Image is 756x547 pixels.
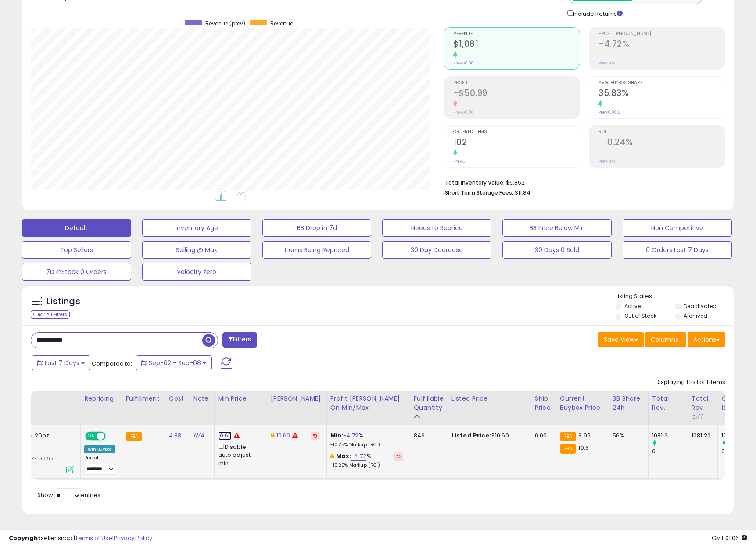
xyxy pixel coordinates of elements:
b: Total Inventory Value: [445,179,505,186]
small: Prev: 0.00% [598,110,620,115]
div: Fulfillable Quantity [414,394,444,412]
small: FBA [560,444,576,454]
span: Revenue [270,20,293,27]
small: Prev: N/A [598,60,616,66]
small: Prev: $0.00 [453,60,474,66]
label: Active [624,302,641,310]
label: Archived [684,312,707,320]
th: The percentage added to the cost of goods (COGS) that forms the calculator for Min & Max prices. [326,391,410,425]
div: 846 [414,432,441,440]
div: Listed Price [451,394,527,403]
div: % [330,452,403,469]
strong: Copyright [9,534,41,542]
div: Clear All Filters [31,310,70,319]
div: 1081.20 [692,432,711,440]
small: FBA [126,432,142,441]
button: Non Competitive [623,219,732,237]
span: Profit [453,81,580,85]
li: $6,852 [445,177,719,187]
button: Save View [598,332,644,347]
div: Note [193,394,211,403]
b: Min: [330,431,344,440]
h2: 102 [453,137,580,149]
button: Last 7 Days [32,355,90,370]
a: N/A [193,431,204,440]
span: 9.99 [578,431,591,440]
small: FBA [560,432,576,441]
div: Repricing [84,394,118,403]
span: Avg. Buybox Share [598,81,725,85]
a: 4.88 [169,431,182,440]
button: Sep-02 - Sep-08 [136,355,212,370]
div: % [330,432,403,448]
button: Needs to Reprice [382,219,491,237]
label: Out of Stock [624,312,656,320]
div: Disable auto adjust min [218,442,260,467]
span: ROI [598,130,725,135]
div: 1081.2 [652,432,688,440]
div: Cost [169,394,186,403]
div: Displaying 1 to 1 of 1 items [656,378,725,387]
button: 30 Days 0 Sold [502,241,612,259]
a: 10.60 [276,431,290,440]
a: Privacy Policy [114,534,152,542]
div: Profit [PERSON_NAME] on Min/Max [330,394,406,412]
span: ON [86,433,97,440]
a: -4.72 [351,452,366,461]
p: Listing States: [616,292,734,301]
span: Revenue [453,32,580,36]
a: -4.72 [343,431,358,440]
p: -10.25% Markup (ROI) [330,442,403,448]
button: Columns [645,332,686,347]
span: Profit [PERSON_NAME] [598,32,725,36]
div: Ordered Items [721,394,753,412]
div: BB Share 24h. [613,394,645,412]
div: Total Rev. [652,394,684,412]
label: Deactivated [684,302,717,310]
b: Listed Price: [451,431,491,440]
span: 2025-09-16 01:06 GMT [712,534,747,542]
button: Filters [222,332,257,348]
small: Prev: $0.00 [453,110,474,115]
h2: -10.24% [598,137,725,149]
button: BB Drop in 7d [262,219,372,237]
small: Prev: 0 [453,159,466,164]
h2: $1,081 [453,39,580,51]
h5: Listings [47,295,80,308]
span: OFF [104,433,118,440]
button: Top Sellers [22,241,131,259]
div: $10.60 [451,432,524,440]
button: 0 Orders Last 7 Days [623,241,732,259]
div: Min Price [218,394,263,403]
div: 56% [613,432,641,440]
b: Short Term Storage Fees: [445,189,513,196]
p: -10.25% Markup (ROI) [330,462,403,469]
div: Win BuyBox [84,445,115,453]
div: Current Buybox Price [560,394,605,412]
span: Revenue (prev) [205,20,245,27]
button: 7D InStock 0 Orders [22,263,131,281]
span: Compared to: [92,359,132,368]
button: Actions [688,332,725,347]
div: Include Returns [561,8,633,18]
div: 0 [652,448,688,455]
div: Ship Price [535,394,552,412]
span: Ordered Items [453,130,580,135]
span: Columns [651,335,678,344]
h2: -4.72% [598,39,725,51]
div: 0.00 [535,432,549,440]
b: Max: [336,452,351,460]
button: Selling @ Max [142,241,251,259]
button: Default [22,219,131,237]
span: $11.84 [515,188,530,197]
div: seller snap | | [9,534,152,543]
a: Terms of Use [75,534,112,542]
span: Show: entries [37,491,100,499]
button: 30 Day Decrease [382,241,491,259]
button: Inventory Age [142,219,251,237]
a: 10.60 [218,431,232,440]
small: Prev: N/A [598,159,616,164]
div: Preset: [84,455,115,475]
span: Sep-02 - Sep-08 [149,359,201,367]
h2: 35.83% [598,88,725,100]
